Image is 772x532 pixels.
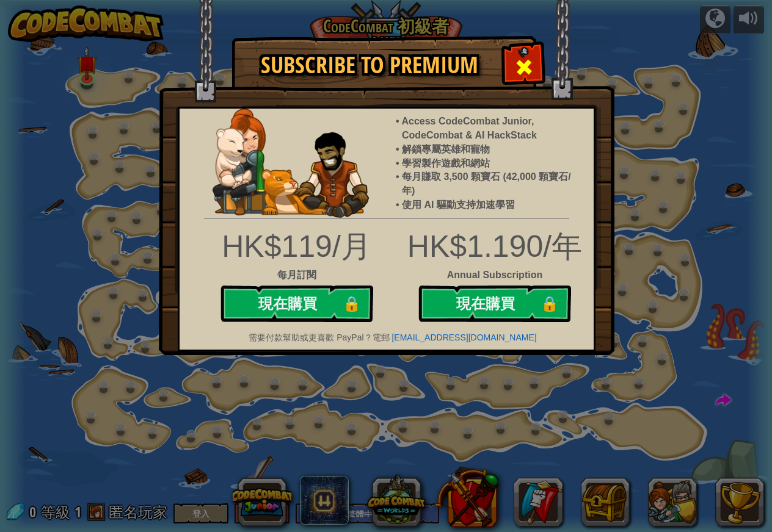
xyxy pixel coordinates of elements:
[402,198,581,212] li: 使用 AI 驅動支持加速學習
[220,286,373,322] button: 現在購買🔒
[216,225,377,268] div: HK$119/月
[402,115,581,143] li: Access CodeCombat Junior, CodeCombat & AI HackStack
[170,225,603,268] div: HK$1.190/年
[402,170,581,198] li: 每月賺取 3,500 顆寶石 (42,000 顆寶石/年)
[170,268,603,282] div: Annual Subscription
[391,332,536,342] a: [EMAIL_ADDRESS][DOMAIN_NAME]
[418,286,571,322] button: 現在購買🔒
[216,268,377,282] div: 每月訂閱
[244,52,495,78] h1: Subscribe to Premium
[213,109,369,218] img: anya-and-nando-pet.webp
[249,332,389,342] span: 需要付款幫助或更喜歡 PayPal？電郵
[402,157,581,171] li: 學習製作遊戲和網站
[402,143,581,157] li: 解鎖專屬英雄和寵物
